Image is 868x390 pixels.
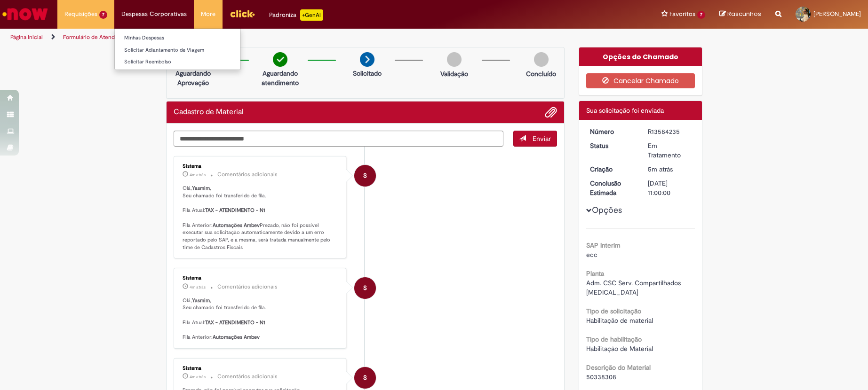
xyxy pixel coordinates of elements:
[586,250,597,259] span: ecc
[170,69,216,87] p: Aguardando Aprovação
[648,141,692,160] div: Em Tratamento
[213,334,260,341] b: Automações Ambev
[217,171,278,179] small: Comentários adicionais
[190,284,206,290] span: 4m atrás
[719,10,761,19] a: Rascunhos
[269,9,323,21] div: Padroniza
[183,366,339,371] div: Sistema
[201,9,215,19] span: More
[217,283,278,291] small: Comentários adicionais
[205,207,265,214] b: TAX - ATENDIMENTO - N1
[697,11,705,19] span: 7
[583,164,641,174] dt: Criação
[183,185,339,251] p: Olá, , Seu chamado foi transferido de fila. Fila Atual: Fila Anterior: Prezado, não foi possível ...
[115,57,240,67] a: Solicitar Reembolso
[586,344,653,353] span: Habilitação de Material
[813,10,861,18] span: [PERSON_NAME]
[586,241,621,250] b: SAP Interim
[586,269,604,278] b: Planta
[353,69,382,78] p: Solicitado
[63,33,133,41] a: Formulário de Atendimento
[354,277,376,299] div: System
[648,179,692,197] div: [DATE] 11:00:00
[121,9,187,19] span: Despesas Corporativas
[190,374,206,380] time: 01/10/2025 08:50:18
[174,108,244,117] h2: Cadastro de Material Histórico de tíquete
[7,29,572,46] ul: Trilhas de página
[10,33,43,41] a: Página inicial
[545,106,557,118] button: Adicionar anexos
[190,374,206,380] span: 4m atrás
[99,11,107,19] span: 7
[579,47,702,66] div: Opções do Chamado
[586,316,653,325] span: Habilitação de material
[583,179,641,197] dt: Conclusão Estimada
[213,222,260,229] b: Automações Ambev
[1,5,49,23] img: ServiceNow
[669,9,695,19] span: Favoritos
[190,172,206,178] span: 4m atrás
[190,284,206,290] time: 01/10/2025 08:50:19
[115,33,240,43] a: Minhas Despesas
[586,363,651,372] b: Descrição do Material
[586,73,695,88] button: Cancelar Chamado
[586,373,616,381] span: 50338308
[440,69,468,78] p: Validação
[360,52,374,67] img: arrow-next.png
[230,7,255,21] img: click_logo_yellow_360x200.png
[115,45,240,55] a: Solicitar Adiantamento de Viagem
[583,127,641,136] dt: Número
[363,367,367,389] span: S
[273,52,287,67] img: check-circle-green.png
[217,373,278,381] small: Comentários adicionais
[526,69,556,78] p: Concluído
[363,277,367,299] span: S
[727,9,761,18] span: Rascunhos
[586,335,642,343] b: Tipo de habilitação
[257,69,303,87] p: Aguardando atendimento
[183,297,339,341] p: Olá, , Seu chamado foi transferido de fila. Fila Atual: Fila Anterior:
[114,28,241,70] ul: Despesas Corporativas
[586,279,683,296] span: Adm. CSC Serv. Compartilhados [MEDICAL_DATA]
[447,52,462,67] img: img-circle-grey.png
[533,134,551,143] span: Enviar
[648,165,673,173] time: 01/10/2025 08:49:44
[363,164,367,187] span: S
[183,275,339,281] div: Sistema
[190,172,206,178] time: 01/10/2025 08:50:19
[513,131,557,147] button: Enviar
[586,106,664,115] span: Sua solicitação foi enviada
[192,185,210,192] b: Yasmim
[648,127,692,136] div: R13584235
[64,9,97,19] span: Requisições
[354,367,376,389] div: System
[192,297,210,304] b: Yasmim
[174,131,504,147] textarea: Digite sua mensagem aqui...
[648,164,692,174] div: 01/10/2025 08:49:44
[583,141,641,150] dt: Status
[300,9,323,21] p: +GenAi
[183,164,339,169] div: Sistema
[205,319,265,326] b: TAX - ATENDIMENTO - N1
[534,52,549,67] img: img-circle-grey.png
[648,165,673,173] span: 5m atrás
[586,307,641,315] b: Tipo de solicitação
[354,165,376,187] div: System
